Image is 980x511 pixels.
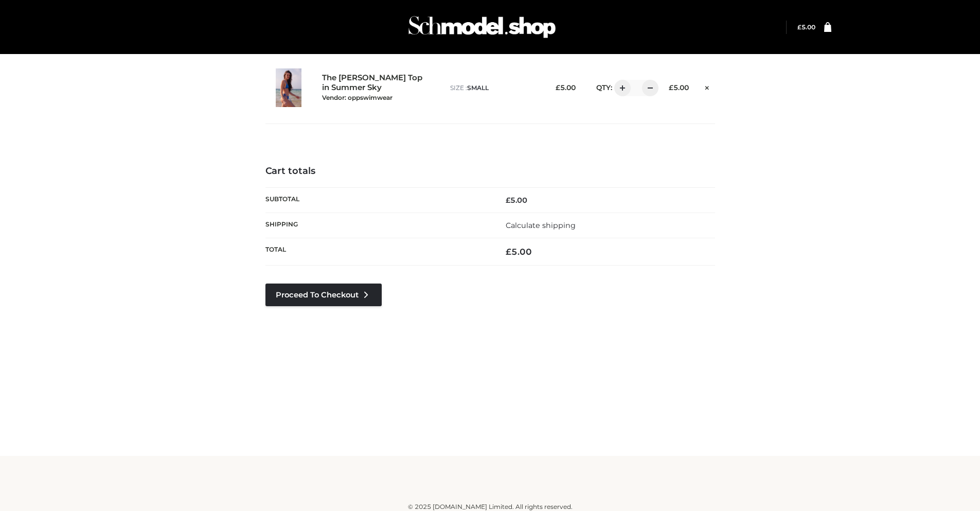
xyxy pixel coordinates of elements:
[797,23,815,31] bdi: 5.00
[556,83,576,92] bdi: 5.00
[586,80,651,96] div: QTY:
[506,246,532,257] bdi: 5.00
[322,94,393,101] small: Vendor: oppswimwear
[265,238,490,266] th: Total
[265,166,715,177] h4: Cart totals
[669,83,689,92] bdi: 5.00
[467,84,489,92] span: SMALL
[265,213,490,238] th: Shipping
[506,196,527,205] bdi: 5.00
[797,23,815,31] a: £5.00
[556,83,560,92] span: £
[506,196,510,205] span: £
[797,23,801,31] span: £
[699,80,715,93] a: Remove this item
[506,246,511,257] span: £
[506,221,576,230] a: Calculate shipping
[265,187,490,213] th: Subtotal
[669,83,673,92] span: £
[405,7,559,47] img: Schmodel Admin 964
[450,83,538,93] p: size :
[322,73,428,102] a: The [PERSON_NAME] Top in Summer SkyVendor: oppswimwear
[265,284,382,306] a: Proceed to Checkout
